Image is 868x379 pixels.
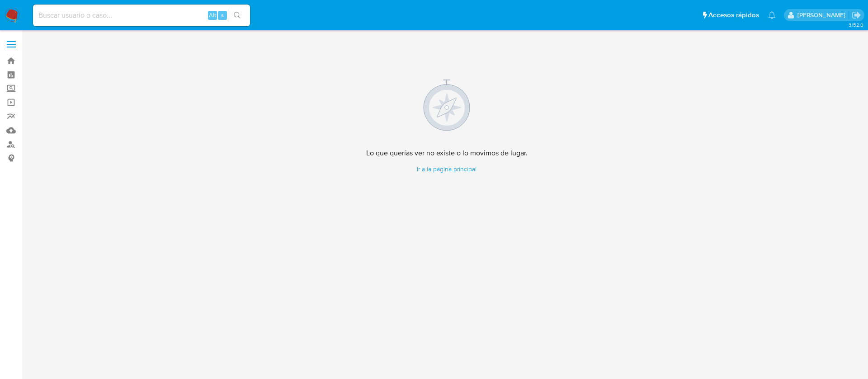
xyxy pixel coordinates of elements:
button: search-icon [228,9,246,22]
h4: Lo que querías ver no existe o lo movimos de lugar. [366,149,528,158]
span: Accesos rápidos [708,10,759,20]
a: Salir [852,10,861,20]
input: Buscar usuario o caso... [33,9,250,21]
a: Notificaciones [768,11,776,19]
p: alicia.aldreteperez@mercadolibre.com.mx [797,11,849,19]
a: Ir a la página principal [366,165,528,173]
span: Alt [209,11,216,19]
span: s [221,11,224,19]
